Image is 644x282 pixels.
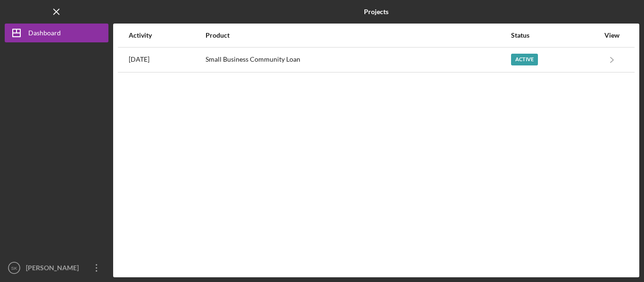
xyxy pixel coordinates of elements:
time: 2025-08-08 05:07 [129,56,149,63]
div: Active [511,54,538,65]
div: Activity [129,32,205,39]
div: View [600,32,624,39]
button: Dashboard [5,24,108,42]
text: SK [11,266,17,271]
div: Status [511,32,599,39]
div: Small Business Community Loan [206,48,511,72]
button: SK[PERSON_NAME] [5,258,108,277]
b: Projects [364,8,388,16]
div: [PERSON_NAME] [24,258,85,280]
div: Dashboard [28,24,61,45]
div: Product [206,32,511,39]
